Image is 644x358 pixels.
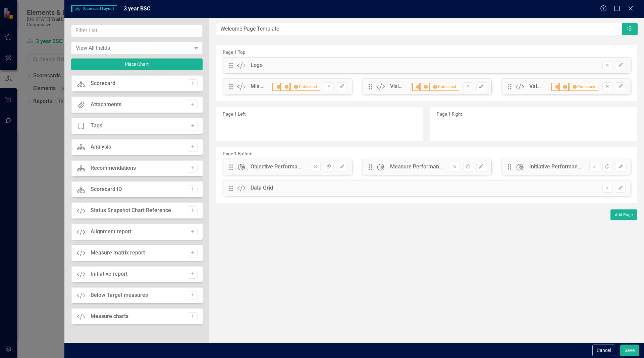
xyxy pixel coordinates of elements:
div: Recommendations [91,164,136,172]
button: Cancel [592,345,615,356]
div: View All Fields [76,44,191,52]
span: Printed [558,83,584,91]
span: Online [412,83,435,91]
div: Logo [251,62,263,69]
button: Add Page [610,209,637,220]
div: Analysis [91,143,111,151]
small: Page 1 Right [437,111,462,117]
span: Printed [419,83,444,91]
span: Online [551,83,574,91]
div: Measure Performance [390,163,443,171]
div: Measure matrix report [91,249,145,257]
span: Published [289,83,320,91]
div: Values [529,83,542,90]
input: Filter List... [71,25,203,37]
div: Mission [251,83,264,90]
div: Scorecard ID [91,186,122,193]
div: Objective Performance [251,163,304,171]
div: Vision [390,83,403,90]
div: Alignment report [91,228,131,236]
div: Scorecard [91,80,115,87]
div: Initiative report [91,270,127,278]
span: Printed [280,83,305,91]
div: Attachments [91,101,121,109]
span: Published [568,83,598,91]
small: Page 1 Top [223,49,246,55]
span: Scorecard Layout [71,5,117,12]
div: Tags [91,122,102,130]
button: Save [620,345,639,356]
small: Page 1 Bottom [223,151,253,156]
div: Data Grid [251,184,273,192]
small: Page 1 Left [223,111,246,117]
div: Initiative Performance [529,163,583,171]
button: Place Chart [71,58,203,70]
span: Published [429,83,459,91]
div: Status Snapshot Chart Reference [91,207,171,214]
input: Layout Name [216,23,623,35]
div: Measure charts [91,313,128,320]
span: Online [272,83,296,91]
span: 3 year BSC [124,5,150,12]
div: Below Target measures [91,291,148,299]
